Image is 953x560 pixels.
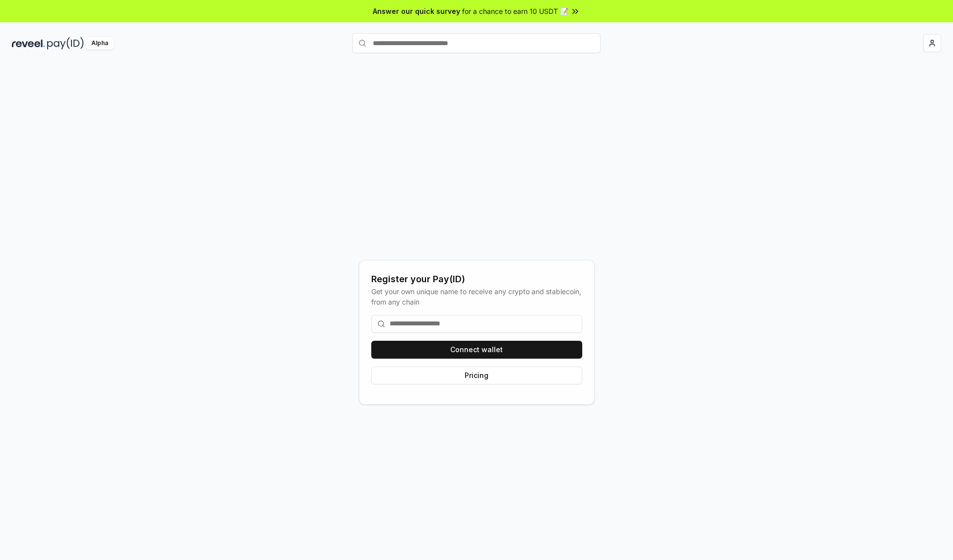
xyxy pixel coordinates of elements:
button: Connect wallet [371,341,582,359]
img: pay_id [47,37,84,50]
button: Pricing [371,367,582,384]
img: reveel_dark [12,37,45,50]
span: Answer our quick survey [373,6,460,16]
div: Alpha [86,37,114,50]
div: Register your Pay(ID) [371,272,582,286]
div: Get your own unique name to receive any crypto and stablecoin, from any chain [371,286,582,307]
span: for a chance to earn 10 USDT 📝 [462,6,568,16]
